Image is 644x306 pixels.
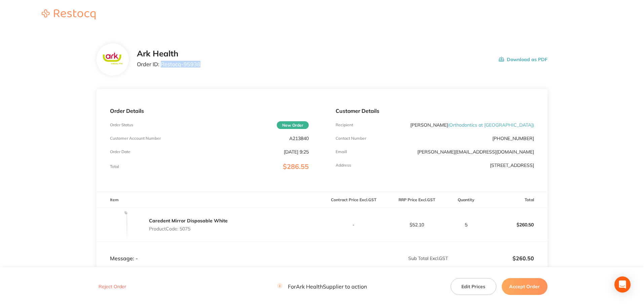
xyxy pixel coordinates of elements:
button: Reject Order [97,284,128,290]
p: [PHONE_NUMBER] [492,136,534,141]
button: Edit Prices [451,278,496,295]
p: Total [110,164,119,169]
p: Order ID: Restocq- 95938 [137,61,200,67]
img: a2wzZ3d5eg [110,208,144,242]
button: Download as PDF [499,49,547,70]
button: Accept Order [502,278,547,295]
td: Message: - [97,242,322,262]
span: $286.55 [283,162,309,171]
th: Item [97,192,322,208]
p: Contact Number [336,136,366,141]
p: [DATE] 9:25 [284,149,309,155]
p: Order Details [110,108,308,114]
a: [PERSON_NAME][EMAIL_ADDRESS][DOMAIN_NAME] [417,149,534,155]
p: Customer Details [336,108,534,114]
img: c3FhZTAyaA [102,52,124,67]
th: Total [484,192,547,208]
p: Recipient [336,123,353,127]
div: Open Intercom Messenger [614,276,631,293]
p: For Ark Health Supplier to action [277,283,367,290]
a: Caredent Mirror Disposable White [149,218,228,224]
th: Quantity [448,192,484,208]
p: Product Code: 5075 [149,226,228,231]
p: [STREET_ADDRESS] [490,163,534,168]
a: Restocq logo [35,9,102,20]
p: - [323,222,385,227]
th: RRP Price Excl. GST [385,192,448,208]
p: Order Status [110,123,133,127]
img: Restocq logo [35,9,102,19]
p: $260.50 [449,255,534,261]
p: Sub Total Excl. GST [323,256,448,261]
span: ( Orthodontics at [GEOGRAPHIC_DATA] ) [448,122,534,128]
p: Address [336,163,351,168]
p: [PERSON_NAME] [410,122,534,128]
p: Customer Account Number [110,136,161,141]
span: New Order [277,121,309,129]
h2: Ark Health [137,49,200,58]
p: A213840 [289,136,309,141]
p: $52.10 [385,222,448,227]
th: Contract Price Excl. GST [322,192,385,208]
p: Emaill [336,149,347,154]
p: $260.50 [485,217,547,233]
p: 5 [449,222,484,227]
p: Order Date [110,149,130,154]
